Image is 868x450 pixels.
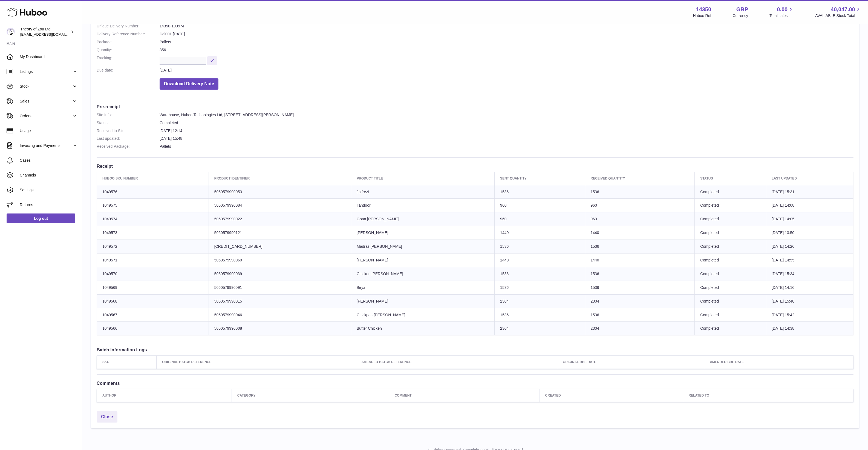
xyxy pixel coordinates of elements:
th: Author [97,389,232,402]
td: Chickpea [PERSON_NAME] [351,308,495,322]
td: Chicken [PERSON_NAME] [351,267,495,281]
th: Created [540,389,683,402]
th: Amended Batch Reference [356,356,557,369]
h3: Receipt [97,163,853,169]
td: 1536 [495,240,585,254]
td: 960 [495,199,585,212]
dt: Quantity: [97,47,160,53]
td: 1049576 [97,185,209,199]
td: 1049568 [97,294,209,308]
td: Madras [PERSON_NAME] [351,240,495,254]
td: 1049569 [97,281,209,294]
span: Sales [20,99,72,104]
a: 40,047.00 AVAILABLE Stock Total [815,6,861,18]
span: Cases [20,158,78,163]
td: [PERSON_NAME] [351,294,495,308]
h3: Comments [97,380,853,386]
h3: Batch Information Logs [97,347,853,353]
span: 40,047.00 [831,6,855,13]
td: Completed [695,240,766,254]
span: Listings [20,69,72,74]
h3: Pre-receipt [97,104,853,110]
td: Tandoori [351,199,495,212]
td: Goan [PERSON_NAME] [351,212,495,226]
td: Completed [695,226,766,240]
td: 1536 [495,267,585,281]
dt: Delivery Reference Number: [97,32,160,37]
dd: 356 [160,47,853,53]
dd: Completed [160,120,853,126]
img: internalAdmin-14350@internal.huboo.com [7,28,15,36]
td: 5060579990008 [209,322,351,335]
td: [DATE] 15:34 [766,267,853,281]
th: SKU [97,356,157,369]
th: Amended BBE Date [704,356,853,369]
td: [CREDIT_CARD_NUMBER] [209,240,351,254]
td: 1536 [495,281,585,294]
td: 1536 [495,308,585,322]
dt: Received Package: [97,144,160,149]
td: 1440 [585,226,695,240]
td: [DATE] 13:50 [766,226,853,240]
span: AVAILABLE Stock Total [815,13,861,18]
span: Total sales [769,13,794,18]
td: 960 [585,212,695,226]
span: Invoicing and Payments [20,143,72,148]
dt: Unique Delivery Number: [97,24,160,29]
dd: Del001 [DATE] [160,32,853,37]
td: 1536 [585,281,695,294]
a: 0.00 Total sales [769,6,794,18]
td: Completed [695,294,766,308]
td: Completed [695,199,766,212]
span: Settings [20,187,78,193]
td: 1049571 [97,253,209,267]
dt: Last updated: [97,136,160,141]
dt: Tracking: [97,55,160,65]
td: [DATE] 15:48 [766,294,853,308]
td: 5060579990046 [209,308,351,322]
td: 2304 [585,294,695,308]
td: 1049566 [97,322,209,335]
dt: Site Info: [97,112,160,118]
td: 2304 [495,294,585,308]
td: 5060579990091 [209,281,351,294]
th: Original BBE Date [557,356,704,369]
div: Currency [733,13,748,18]
a: Log out [7,213,75,223]
dd: Pallets [160,39,853,45]
td: 1536 [585,240,695,254]
td: [PERSON_NAME] [351,226,495,240]
span: Returns [20,202,78,207]
th: Original Batch Reference [157,356,356,369]
td: 1440 [495,253,585,267]
th: Received Quantity [585,172,695,185]
td: 5060579990015 [209,294,351,308]
td: 2304 [585,322,695,335]
td: [DATE] 14:38 [766,322,853,335]
td: Biryani [351,281,495,294]
td: 5060579990053 [209,185,351,199]
td: 960 [495,212,585,226]
div: Huboo Ref [693,13,711,18]
span: Orders [20,113,72,119]
dd: [DATE] [160,68,853,73]
th: Related to [683,389,853,402]
dd: Pallets [160,144,853,149]
td: 1536 [495,185,585,199]
td: 5060579990022 [209,212,351,226]
dt: Package: [97,39,160,45]
td: 5060579990060 [209,253,351,267]
td: 1049573 [97,226,209,240]
td: 1049574 [97,212,209,226]
td: [DATE] 14:16 [766,281,853,294]
td: 960 [585,199,695,212]
th: Sent Quantity [495,172,585,185]
td: [DATE] 14:26 [766,240,853,254]
td: Jalfrezi [351,185,495,199]
td: 1536 [585,308,695,322]
td: 5060579990039 [209,267,351,281]
td: Completed [695,253,766,267]
dd: [DATE] 12:14 [160,128,853,133]
td: 1049570 [97,267,209,281]
th: Product Identifier [209,172,351,185]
